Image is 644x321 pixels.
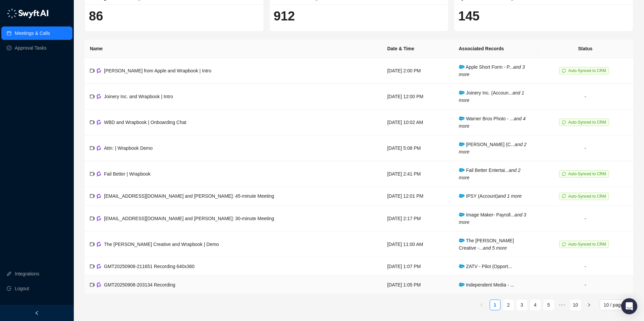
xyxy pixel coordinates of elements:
[459,116,526,129] i: and 4 more
[562,242,566,246] span: sync
[459,90,524,103] i: and 1 more
[382,206,453,232] td: [DATE] 2:17 PM
[97,282,101,287] img: gong-Dwh8HbPa.png
[562,69,566,73] span: sync
[104,145,153,151] span: Attn: | Wrapbook Demo
[568,172,606,176] span: Auto-Synced to CRM
[97,68,101,73] img: gong-Dwh8HbPa.png
[459,142,527,154] i: and 2 more
[90,94,95,99] span: video-camera
[97,145,101,150] img: gong-Dwh8HbPa.png
[97,216,101,221] img: gong-Dwh8HbPa.png
[90,282,95,287] span: video-camera
[104,264,195,269] span: GMT20250908-211651 Recording 640x360
[537,40,633,58] th: Status
[97,171,101,176] img: gong-Dwh8HbPa.png
[537,135,633,161] td: -
[97,264,101,269] img: gong-Dwh8HbPa.png
[90,242,95,247] span: video-camera
[562,120,566,124] span: sync
[537,276,633,294] td: -
[584,300,594,310] li: Next Page
[453,40,537,58] th: Associated Records
[15,26,50,40] a: Meetings & Calls
[537,257,633,276] td: -
[517,300,527,310] a: 3
[459,64,525,77] i: and 3 more
[530,300,541,310] li: 4
[90,146,95,150] span: video-camera
[90,216,95,221] span: video-camera
[459,90,524,103] span: Joinery Inc. (Accoun...
[570,300,581,310] li: 10
[104,242,219,247] span: The [PERSON_NAME] Creative and Wrapbook | Demo
[382,110,453,135] td: [DATE] 10:02 AM
[459,238,514,251] span: The [PERSON_NAME] Creative -...
[503,300,514,310] li: 2
[568,120,606,125] span: Auto-Synced to CRM
[568,242,606,247] span: Auto-Synced to CRM
[459,142,527,154] span: [PERSON_NAME] (C...
[498,193,522,199] i: and 1 more
[476,300,487,310] li: Previous Page
[90,68,95,73] span: video-camera
[483,245,507,251] i: and 5 more
[543,300,554,310] li: 5
[15,282,29,295] span: Logout
[459,193,522,199] span: IPSY (Account)
[557,300,568,310] span: •••
[621,298,637,314] div: Open Intercom Messenger
[587,303,591,307] span: right
[382,135,453,161] td: [DATE] 5:08 PM
[382,58,453,84] td: [DATE] 2:00 PM
[89,8,260,24] h1: 86
[571,300,581,310] a: 10
[568,68,606,73] span: Auto-Synced to CRM
[530,300,540,310] a: 4
[459,282,514,287] span: Independent Media - ...
[104,120,186,125] span: WBD and Wrapbook | Onboarding Chat
[382,161,453,187] td: [DATE] 2:41 PM
[104,171,151,177] span: Fail Better | Wrapbook
[584,300,594,310] button: right
[90,264,95,269] span: video-camera
[568,194,606,199] span: Auto-Synced to CRM
[503,300,514,310] a: 2
[480,303,484,307] span: left
[562,194,566,198] span: sync
[104,94,173,99] span: Joinery Inc. and Wrapbook | Intro
[544,300,554,310] a: 5
[15,41,47,55] a: Approval Tasks
[382,257,453,276] td: [DATE] 1:07 PM
[537,206,633,232] td: -
[537,84,633,110] td: -
[15,267,39,280] a: Integrations
[97,194,101,199] img: gong-Dwh8HbPa.png
[476,300,487,310] button: left
[490,300,500,310] li: 1
[104,68,211,73] span: [PERSON_NAME] from Apple and Wrapbook | Intro
[382,40,453,58] th: Date & Time
[382,232,453,257] td: [DATE] 11:00 AM
[382,276,453,294] td: [DATE] 1:05 PM
[459,212,526,225] span: Image Maker- Payroll...
[274,8,444,24] h1: 912
[90,120,95,125] span: video-camera
[104,216,274,221] span: [EMAIL_ADDRESS][DOMAIN_NAME] and [PERSON_NAME]: 30-minute Meeting
[604,300,629,310] span: 10 / page
[557,300,568,310] li: Next 5 Pages
[459,168,521,180] i: and 2 more
[97,120,101,125] img: gong-Dwh8HbPa.png
[459,212,526,225] i: and 3 more
[458,8,629,24] h1: 145
[35,311,39,315] span: left
[459,264,512,269] span: ZATV - Pilot (Opport...
[90,172,95,176] span: video-camera
[97,242,101,247] img: gong-Dwh8HbPa.png
[490,300,500,310] a: 1
[85,40,382,58] th: Name
[104,282,175,287] span: GMT20250908-203134 Recording
[7,8,49,18] img: logo-05li4sbe.png
[90,194,95,198] span: video-camera
[517,300,527,310] li: 3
